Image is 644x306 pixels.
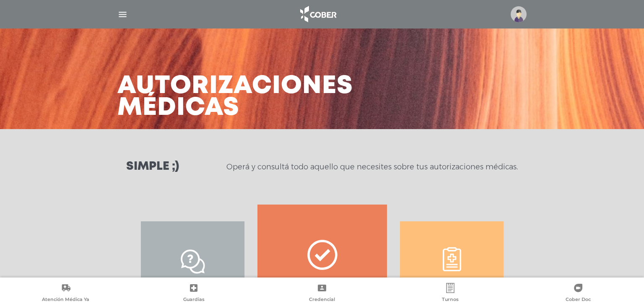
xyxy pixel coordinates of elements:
[183,296,205,304] span: Guardias
[386,283,514,304] a: Turnos
[42,296,89,304] span: Atención Médica Ya
[511,6,527,22] img: profile-placeholder.svg
[117,75,353,119] h3: Autorizaciones médicas
[442,296,459,304] span: Turnos
[566,296,591,304] span: Cober Doc
[226,162,518,172] p: Operá y consultá todo aquello que necesites sobre tus autorizaciones médicas.
[117,9,128,20] img: Cober_menu-lines-white.svg
[514,283,642,304] a: Cober Doc
[258,283,386,304] a: Credencial
[296,4,340,24] img: logo_cober_home-white.png
[130,283,258,304] a: Guardias
[2,283,130,304] a: Atención Médica Ya
[126,161,179,173] h3: Simple ;)
[309,296,335,304] span: Credencial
